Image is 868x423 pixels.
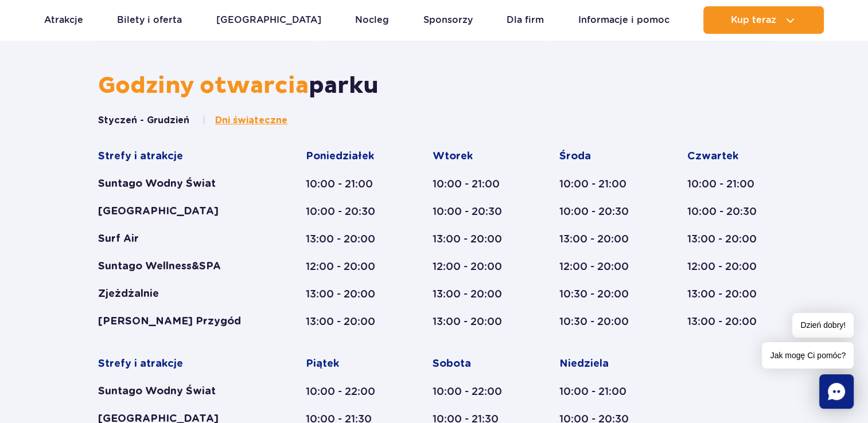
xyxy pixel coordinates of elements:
span: Dzień dobry! [792,313,854,338]
div: 10:00 - 21:00 [306,177,388,191]
div: 10:00 - 22:00 [306,385,388,398]
div: Suntago Wodny Świat [98,385,262,398]
div: 10:00 - 21:00 [559,177,643,191]
div: Zjeżdżalnie [98,287,262,301]
div: 13:00 - 20:00 [306,287,388,301]
div: 10:00 - 20:30 [433,205,515,218]
a: Bilety i oferta [117,6,182,34]
div: Surf Air [98,232,262,246]
div: 13:00 - 20:00 [687,287,770,301]
div: Strefy i atrakcje [98,357,262,371]
button: Kup teraz [703,6,824,34]
div: 10:00 - 20:30 [559,205,643,218]
div: 13:00 - 20:00 [687,315,770,328]
span: Kup teraz [731,15,776,25]
div: Czwartek [687,150,770,163]
div: 10:30 - 20:00 [559,287,643,301]
div: 12:00 - 20:00 [306,260,388,273]
span: Jak mogę Ci pomóc? [762,342,854,369]
div: 10:30 - 20:00 [559,315,643,328]
a: [GEOGRAPHIC_DATA] [216,6,321,34]
div: 13:00 - 20:00 [559,232,643,246]
div: Wtorek [433,150,515,163]
div: 12:00 - 20:00 [687,260,770,273]
div: 13:00 - 20:00 [433,315,515,328]
span: Dni świąteczne [215,114,287,127]
div: 13:00 - 20:00 [306,232,388,246]
div: Suntago Wodny Świat [98,177,262,191]
div: [GEOGRAPHIC_DATA] [98,205,262,218]
div: 13:00 - 20:00 [687,232,770,246]
div: Chat [819,374,854,409]
div: 10:00 - 22:00 [433,385,515,398]
div: Sobota [433,357,515,371]
div: 13:00 - 20:00 [306,315,388,328]
div: Piątek [306,357,388,371]
div: Strefy i atrakcje [98,150,262,163]
div: 10:00 - 21:00 [433,177,515,191]
a: Informacje i pomoc [578,6,670,34]
h2: parku [98,72,770,100]
div: 10:00 - 21:00 [687,177,770,191]
div: 13:00 - 20:00 [433,232,515,246]
div: Suntago Wellness&SPA [98,260,262,273]
button: Dni świąteczne [202,114,287,127]
button: Styczeń - Grudzień [98,114,189,127]
div: 10:00 - 21:00 [559,385,643,398]
div: 10:00 - 20:30 [306,205,388,218]
div: [PERSON_NAME] Przygód [98,315,262,328]
span: Godziny otwarcia [98,72,309,100]
div: 12:00 - 20:00 [433,260,515,273]
a: Sponsorzy [423,6,473,34]
div: 12:00 - 20:00 [559,260,643,273]
a: Nocleg [355,6,389,34]
a: Atrakcje [44,6,83,34]
div: 13:00 - 20:00 [433,287,515,301]
a: Dla firm [507,6,544,34]
div: Środa [559,150,643,163]
div: Niedziela [559,357,643,371]
div: 10:00 - 20:30 [687,205,770,218]
div: Poniedziałek [306,150,388,163]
